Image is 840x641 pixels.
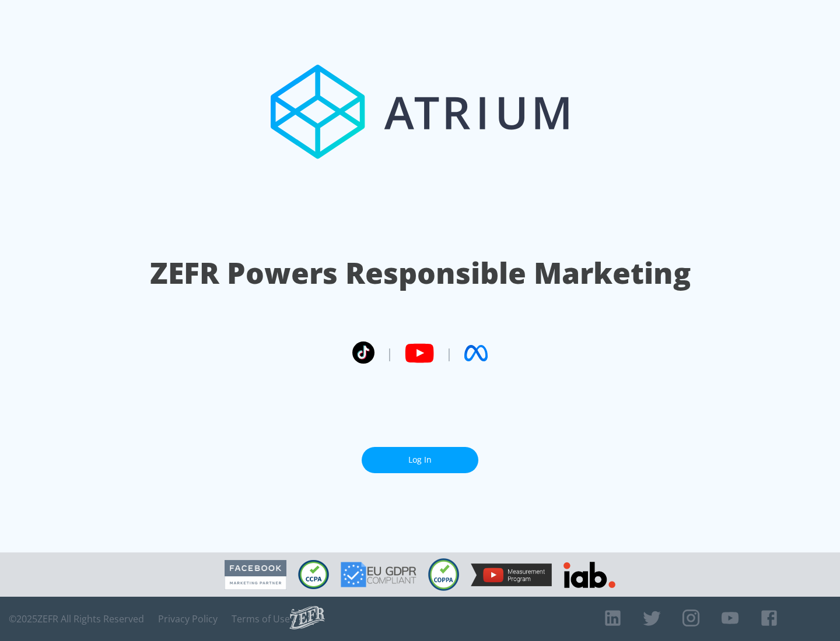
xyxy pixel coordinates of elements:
img: GDPR Compliant [341,562,416,587]
span: | [446,344,453,362]
img: YouTube Measurement Program [471,563,552,586]
img: IAB [563,562,615,588]
h1: ZEFR Powers Responsible Marketing [150,253,691,293]
span: | [386,344,393,362]
img: CCPA Compliant [298,560,329,589]
a: Log In [362,447,478,473]
img: Facebook Marketing Partner [225,560,286,590]
span: © 2025 ZEFR All Rights Reserved [9,613,144,625]
a: Terms of Use [232,613,290,625]
img: COPPA Compliant [428,558,459,591]
a: Privacy Policy [158,613,218,625]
